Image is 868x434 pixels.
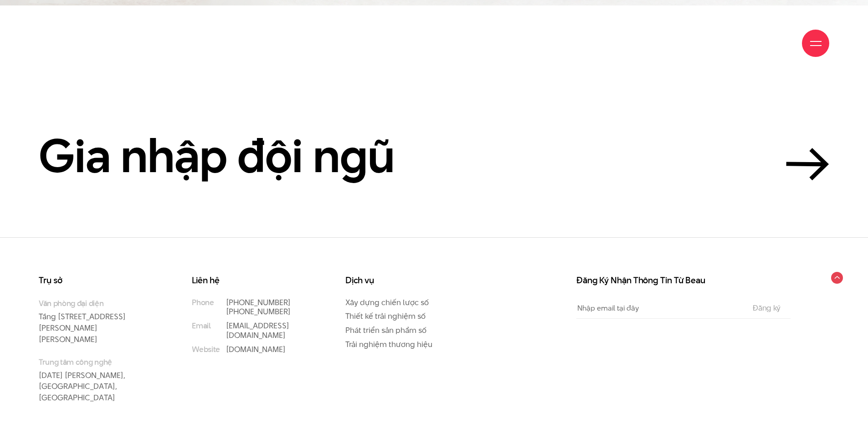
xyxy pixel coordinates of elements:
h3: Dịch vụ [345,276,462,285]
a: [PHONE_NUMBER] [226,297,291,308]
h3: Trụ sở [39,276,155,285]
h2: Gia nhập đội ngũ [39,131,395,180]
a: Phát triển sản phẩm số [345,325,426,336]
a: [EMAIL_ADDRESS][DOMAIN_NAME] [226,320,289,341]
small: Văn phòng đại diện [39,298,155,309]
h3: Liên hệ [192,276,308,285]
p: [DATE] [PERSON_NAME], [GEOGRAPHIC_DATA], [GEOGRAPHIC_DATA] [39,357,155,404]
a: [PHONE_NUMBER] [226,306,291,317]
a: [DOMAIN_NAME] [226,344,286,355]
p: Tầng [STREET_ADDRESS][PERSON_NAME][PERSON_NAME] [39,298,155,345]
a: Gia nhập đội ngũ [39,131,829,180]
input: Đăng ký [750,304,783,312]
h3: Đăng Ký Nhận Thông Tin Từ Beau [576,276,791,285]
a: Xây dựng chiến lược số [345,297,429,308]
input: Nhập email tại đây [576,298,743,318]
small: Phone [192,298,214,307]
small: Email [192,321,211,331]
a: Thiết kế trải nghiệm số [345,311,426,322]
small: Trung tâm công nghệ [39,357,155,368]
small: Website [192,345,220,354]
a: Trải nghiệm thương hiệu [345,339,432,350]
